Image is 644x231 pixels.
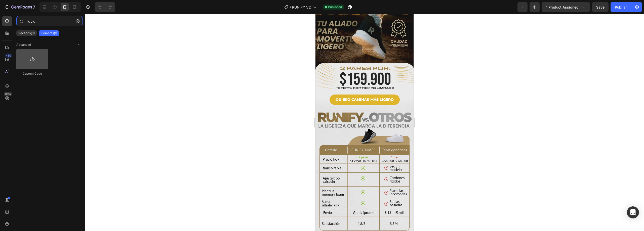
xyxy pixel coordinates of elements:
[596,5,605,9] span: Save
[328,5,342,9] span: Published
[542,2,590,12] button: 1 product assigned
[16,16,83,26] input: Search Sections & Elements
[546,5,579,10] span: 1 product assigned
[290,5,291,10] span: /
[18,31,35,35] p: Sections(0)
[611,2,632,12] button: Publish
[292,5,311,10] span: RUNIFY V2
[315,14,414,231] iframe: Design area
[615,5,627,10] div: Publish
[2,2,37,12] button: 7
[5,54,12,58] div: 450
[33,4,35,10] p: 7
[16,71,48,76] div: Custom Code
[4,92,12,96] div: Beta
[95,2,115,12] div: Undo/Redo
[75,41,83,49] span: Toggle open
[16,42,31,47] span: Advanced
[592,2,609,12] button: Save
[41,31,57,35] p: Elements(1)
[627,206,639,218] div: Open Intercom Messenger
